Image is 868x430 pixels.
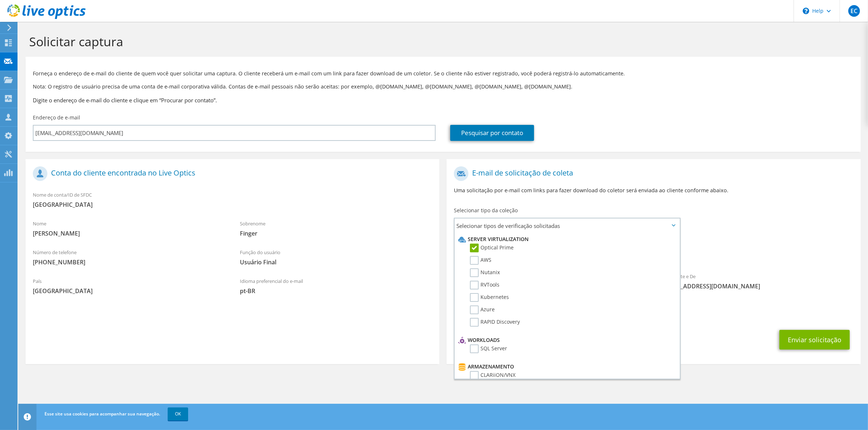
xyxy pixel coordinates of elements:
a: OK [168,407,188,421]
p: Uma solicitação por e-mail com links para fazer download do coletor será enviada ao cliente confo... [454,186,853,194]
label: Optical Prime [470,244,514,252]
div: Remetente e De [654,269,861,294]
span: [PERSON_NAME] [33,229,225,237]
label: Azure [470,305,495,314]
div: Coleções solicitadas [447,236,860,265]
button: Enviar solicitação [779,330,850,350]
label: Endereço de e-mail [33,114,80,121]
span: [GEOGRAPHIC_DATA] [33,201,432,209]
div: Função do usuário [233,245,440,270]
span: Selecionar tipos de verificação solicitadas [455,218,679,233]
div: CC e Responder para [447,297,860,323]
li: Workloads [456,336,676,344]
div: Idioma preferencial do e-mail [233,273,440,299]
span: Esse site usa cookies para acompanhar sua navegação. [44,411,160,417]
span: Usuário Final [240,258,432,266]
label: SQL Server [470,344,507,353]
label: RVTools [470,281,499,289]
span: pt-BR [240,287,432,295]
div: Para [447,269,654,294]
svg: \n [803,8,809,14]
h1: Conta do cliente encontrada no Live Optics [33,166,428,181]
span: EC [848,5,860,17]
span: [GEOGRAPHIC_DATA] [33,287,225,295]
span: Finger [240,229,432,237]
p: Forneça o endereço de e-mail do cliente de quem você quer solicitar uma captura. O cliente recebe... [33,70,853,78]
li: Armazenamento [456,362,676,371]
h1: E-mail de solicitação de coleta [454,166,849,181]
span: [PHONE_NUMBER] [33,258,225,266]
a: Pesquisar por contato [450,125,534,141]
h1: Solicitar captura [29,34,853,49]
label: CLARiiON/VNX [470,371,515,380]
div: Número de telefone [26,245,233,270]
div: Nome [26,216,233,241]
h3: Digite o endereço de e-mail do cliente e clique em “Procurar por contato”. [33,96,853,104]
div: País [26,273,233,299]
label: AWS [470,256,491,265]
li: Server Virtualization [456,235,676,244]
div: Nome de conta/ID de SFDC [26,187,439,212]
div: Sobrenome [233,216,440,241]
span: [EMAIL_ADDRESS][DOMAIN_NAME] [661,282,853,290]
p: Nota: O registro de usuário precisa de uma conta de e-mail corporativa válida. Contas de e-mail p... [33,83,853,91]
label: Nutanix [470,268,500,277]
label: Kubernetes [470,293,509,302]
label: Selecionar tipo da coleção [454,207,518,214]
label: RAPID Discovery [470,318,520,327]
